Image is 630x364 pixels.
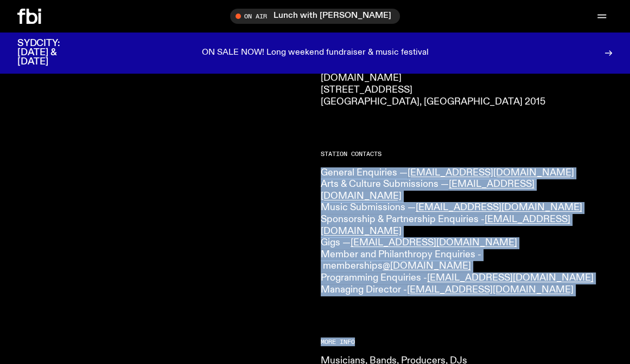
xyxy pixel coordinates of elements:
[321,179,534,201] a: [EMAIL_ADDRESS][DOMAIN_NAME]
[408,168,574,178] a: [EMAIL_ADDRESS][DOMAIN_NAME]
[230,9,400,24] button: On AirLunch with [PERSON_NAME]
[202,48,429,58] p: ON SALE NOW! Long weekend fundraiser & music festival
[407,285,574,295] a: [EMAIL_ADDRESS][DOMAIN_NAME]
[321,214,570,236] a: [EMAIL_ADDRESS][DOMAIN_NAME]
[321,151,613,157] h2: Station Contacts
[416,203,582,212] a: [EMAIL_ADDRESS][DOMAIN_NAME]
[383,261,471,271] a: @[DOMAIN_NAME]
[321,73,613,108] p: [DOMAIN_NAME] [STREET_ADDRESS] [GEOGRAPHIC_DATA], [GEOGRAPHIC_DATA] 2015
[427,273,594,283] a: [EMAIL_ADDRESS][DOMAIN_NAME]
[321,167,613,296] p: General Enquiries — Arts & Culture Submissions — Music Submissions — Sponsorship & Partnership En...
[17,39,87,67] h3: SYDCITY: [DATE] & [DATE]
[321,339,613,345] h2: More Info
[351,238,517,248] a: [EMAIL_ADDRESS][DOMAIN_NAME]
